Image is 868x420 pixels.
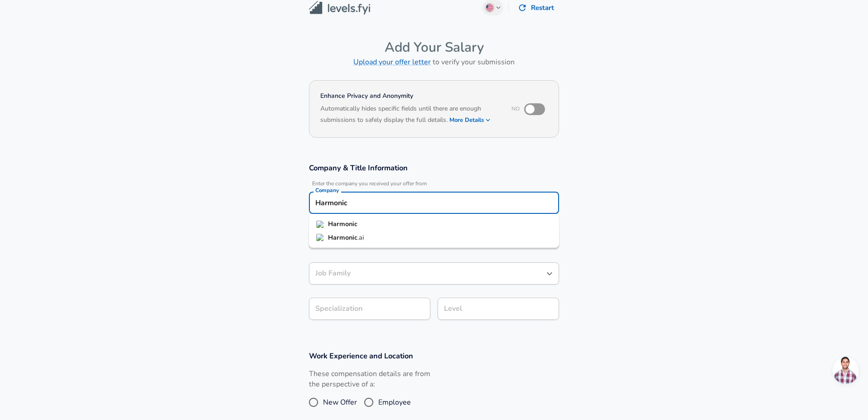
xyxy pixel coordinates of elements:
[511,105,520,112] span: No
[357,233,364,242] span: .ai
[328,233,357,242] strong: Harmonic
[313,266,541,280] input: Software Engineer
[315,188,339,193] label: Company
[313,196,555,210] input: Google
[486,4,493,11] img: English (US)
[309,39,559,56] h4: Add Your Salary
[309,369,430,390] label: These compensation details are from the perspective of a:
[449,114,491,126] button: More Details
[316,234,324,241] img: harmonic.ai
[316,221,324,228] img: harmonicinc.com
[309,163,559,173] h3: Company & Title Information
[309,180,559,187] span: Enter the company you received your offer from
[543,267,556,280] button: Open
[320,92,499,101] h4: Enhance Privacy and Anonymity
[353,57,431,67] a: Upload your offer letter
[328,219,357,228] strong: Harmonic
[309,1,370,15] img: Levels.fyi
[442,302,555,316] input: L3
[309,56,559,68] h6: to verify your submission
[309,298,430,320] input: Specialization
[320,104,499,126] h6: Automatically hides specific fields until there are enough submissions to safely display the full...
[323,397,357,408] span: New Offer
[832,357,859,384] div: Open chat
[378,397,411,408] span: Employee
[309,351,559,361] h3: Work Experience and Location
